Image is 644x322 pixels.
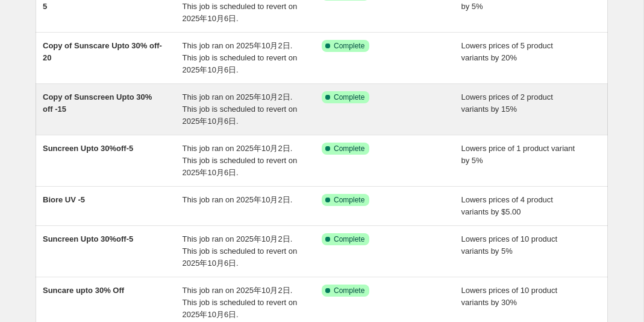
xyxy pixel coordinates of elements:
[183,144,298,177] span: This job ran on 2025年10月2日. This job is scheduled to revert on 2025年10月6日.
[43,144,133,153] span: Suncreen Upto 30%off-5
[43,92,152,114] span: Copy of Sunscreen Upto 30% off -15
[183,195,293,204] span: This job ran on 2025年10月2日.
[334,195,364,205] span: Complete
[334,92,364,102] span: Complete
[461,286,558,307] span: Lowers prices of 10 product variants by 30%
[334,41,364,51] span: Complete
[461,234,558,256] span: Lowers prices of 10 product variants by 5%
[334,286,364,295] span: Complete
[334,144,364,153] span: Complete
[183,92,298,126] span: This job ran on 2025年10月2日. This job is scheduled to revert on 2025年10月6日.
[461,41,553,62] span: Lowers prices of 5 product variants by 20%
[183,41,298,74] span: This job ran on 2025年10月2日. This job is scheduled to revert on 2025年10月6日.
[461,92,553,114] span: Lowers prices of 2 product variants by 15%
[43,195,85,204] span: Biore UV -5
[461,144,575,165] span: Lowers price of 1 product variant by 5%
[43,234,133,243] span: Suncreen Upto 30%off-5
[43,41,162,62] span: Copy of Sunscare Upto 30% off-20
[43,286,124,295] span: Suncare upto 30% Off
[183,286,298,319] span: This job ran on 2025年10月2日. This job is scheduled to revert on 2025年10月6日.
[334,234,364,244] span: Complete
[183,234,298,268] span: This job ran on 2025年10月2日. This job is scheduled to revert on 2025年10月6日.
[461,195,553,216] span: Lowers prices of 4 product variants by $5.00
